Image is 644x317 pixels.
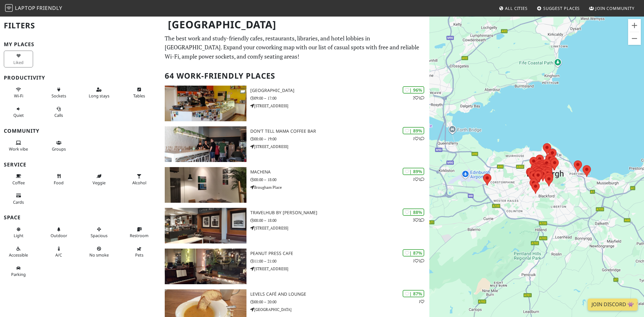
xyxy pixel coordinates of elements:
[15,4,36,11] span: Laptop
[586,3,637,14] a: Join Community
[413,258,424,264] p: 1 1
[250,266,429,272] p: [STREET_ADDRESS]
[250,136,429,142] p: 08:00 – 19:00
[250,129,429,134] h3: Don't tell Mama Coffee Bar
[135,252,143,258] span: Pet friendly
[250,258,429,264] p: 11:00 – 21:00
[588,299,638,311] a: Join Discord 👾
[13,199,24,205] span: Credit cards
[250,217,429,223] p: 08:00 – 18:00
[44,171,73,188] button: Food
[52,146,66,152] span: Group tables
[161,167,429,203] a: Machina | 89% 11 Machina 08:00 – 18:00 Brougham Place
[44,243,73,260] button: A/C
[250,177,429,183] p: 08:00 – 18:00
[161,126,429,162] a: Don't tell Mama Coffee Bar | 89% 11 Don't tell Mama Coffee Bar 08:00 – 19:00 [STREET_ADDRESS]
[250,103,429,109] p: [STREET_ADDRESS]
[9,146,28,152] span: People working
[5,4,13,12] img: LaptopFriendly
[13,112,24,118] span: Quiet
[250,210,429,215] h3: TravelHub by [PERSON_NAME]
[413,217,424,223] p: 3 2
[163,16,428,33] h1: [GEOGRAPHIC_DATA]
[250,299,429,305] p: 08:00 – 20:00
[419,299,424,305] p: 1
[14,233,24,238] span: Natural light
[84,84,114,101] button: Long stays
[413,95,424,101] p: 2 1
[161,208,429,243] a: TravelHub by Lothian | 88% 32 TravelHub by [PERSON_NAME] 08:00 – 18:00 [STREET_ADDRESS]
[84,224,114,241] button: Spacious
[125,224,154,241] button: Restroom
[4,16,157,35] h2: Filters
[44,137,73,154] button: Groups
[250,225,429,231] p: [STREET_ADDRESS]
[4,243,33,260] button: Accessible
[54,180,64,186] span: Food
[84,171,114,188] button: Veggie
[133,93,145,99] span: Work-friendly tables
[595,5,634,11] span: Join Community
[250,95,429,101] p: 09:00 – 17:00
[403,208,424,216] div: | 88%
[4,137,33,154] button: Work vibe
[413,176,424,182] p: 1 1
[5,3,62,14] a: LaptopFriendly LaptopFriendly
[4,84,33,101] button: Wi-Fi
[403,290,424,297] div: | 87%
[543,5,580,11] span: Suggest Places
[89,93,109,99] span: Long stays
[250,306,429,313] p: [GEOGRAPHIC_DATA]
[165,66,426,86] h2: 64 Work-Friendly Places
[125,84,154,101] button: Tables
[12,180,25,186] span: Coffee
[165,34,426,61] p: The best work and study-friendly cafes, restaurants, libraries, and hotel lobbies in [GEOGRAPHIC_...
[250,88,429,93] h3: [GEOGRAPHIC_DATA]
[14,93,23,99] span: Stable Wi-Fi
[250,251,429,256] h3: Peanut Press Cafe
[37,4,62,11] span: Friendly
[51,233,67,238] span: Outdoor area
[55,252,62,258] span: Air conditioned
[54,112,63,118] span: Video/audio calls
[505,5,528,11] span: All Cities
[165,167,246,203] img: Machina
[4,75,157,81] h3: Productivity
[628,19,641,32] button: Zoom in
[165,86,246,121] img: North Fort Cafe
[403,86,424,94] div: | 96%
[4,171,33,188] button: Coffee
[11,271,26,277] span: Parking
[125,171,154,188] button: Alcohol
[4,41,157,47] h3: My Places
[4,128,157,134] h3: Community
[44,104,73,121] button: Calls
[165,249,246,284] img: Peanut Press Cafe
[91,233,107,238] span: Spacious
[125,243,154,260] button: Pets
[496,3,530,14] a: All Cities
[628,32,641,45] button: Zoom out
[89,252,109,258] span: Smoke free
[250,169,429,175] h3: Machina
[250,292,429,297] h3: Levels Café and Lounge
[84,243,114,260] button: No smoke
[52,93,66,99] span: Power sockets
[403,249,424,257] div: | 87%
[534,3,583,14] a: Suggest Places
[132,180,146,186] span: Alcohol
[161,86,429,121] a: North Fort Cafe | 96% 21 [GEOGRAPHIC_DATA] 09:00 – 17:00 [STREET_ADDRESS]
[403,127,424,134] div: | 89%
[403,168,424,175] div: | 89%
[4,224,33,241] button: Light
[4,162,157,168] h3: Service
[9,252,28,258] span: Accessible
[250,144,429,150] p: [STREET_ADDRESS]
[44,224,73,241] button: Outdoor
[4,190,33,207] button: Cards
[165,126,246,162] img: Don't tell Mama Coffee Bar
[250,184,429,190] p: Brougham Place
[413,136,424,142] p: 1 1
[130,233,149,238] span: Restroom
[4,104,33,121] button: Quiet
